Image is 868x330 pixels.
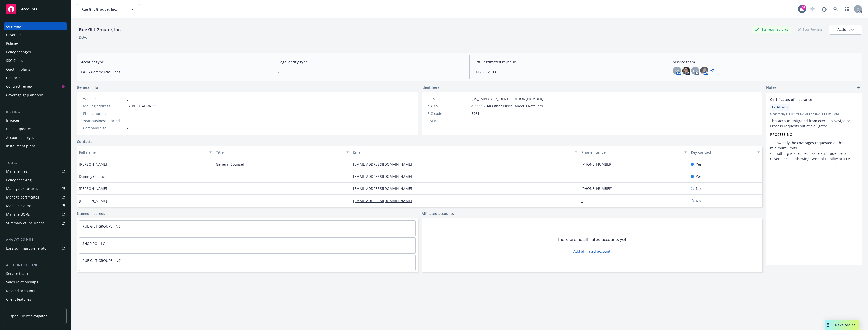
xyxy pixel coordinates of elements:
a: Report a Bug [819,4,829,14]
a: Manage claims [4,202,67,210]
strong: PROCESSING [770,132,792,137]
a: [PHONE_NUMBER] [581,186,617,191]
div: Full name [79,150,206,155]
div: Coverage [6,31,22,39]
a: [EMAIL_ADDRESS][DOMAIN_NAME] [353,174,416,179]
a: Named insureds [77,211,105,216]
a: +7 [710,69,714,72]
img: photo [682,67,690,75]
span: Notes [766,85,776,91]
div: Company size [83,125,125,131]
a: Account charges [4,134,67,142]
a: RUE GILT GROUPE, INC [82,224,121,229]
div: Policies [6,39,19,48]
div: CSLB [428,118,469,123]
span: Legal entity type [278,59,463,65]
a: [EMAIL_ADDRESS][DOMAIN_NAME] [353,198,416,203]
a: [PHONE_NUMBER] [581,162,617,167]
span: [STREET_ADDRESS] [127,103,159,109]
div: Certificates of InsuranceCertificatesUpdatedby [PERSON_NAME] on [DATE] 11:42 AMThis account migra... [766,93,862,165]
span: BH [674,68,680,73]
div: Billing [4,109,67,114]
div: Invoices [6,116,20,124]
span: Nova Assist [835,323,855,327]
span: Open Client Navigator [9,313,47,319]
a: Related accounts [4,287,67,295]
a: Add affiliated account [573,249,610,254]
div: Summary of insurance [6,219,44,227]
a: - [581,174,587,179]
button: Email [351,146,579,158]
div: Phone number [581,150,681,155]
div: Mailing address [83,103,125,109]
button: Full name [77,146,214,158]
button: Phone number [579,146,689,158]
div: Manage exposures [6,185,38,193]
div: Manage files [6,167,28,175]
a: Client features [4,295,67,303]
div: Actions [837,25,854,34]
div: Overview [6,22,22,30]
a: Installment plans [4,142,67,150]
a: Quoting plans [4,65,67,73]
span: There are no affiliated accounts yet [557,236,626,243]
span: P&C estimated revenue [476,59,661,65]
div: Business Insurance [752,26,791,33]
div: Account settings [4,262,67,268]
a: Start snowing [807,4,818,14]
span: General info [77,85,98,90]
a: Service team [4,270,67,278]
div: Service team [6,270,28,278]
span: Updated by [PERSON_NAME] on [DATE] 11:42 AM [770,112,858,116]
span: - [216,174,217,179]
a: Overview [4,22,67,30]
a: Summary of insurance [4,219,67,227]
div: Phone number [83,111,125,116]
div: Policy changes [6,48,31,56]
a: Policies [4,39,67,48]
a: [EMAIL_ADDRESS][DOMAIN_NAME] [353,162,416,167]
span: P&C - Commercial lines [81,69,266,75]
div: Tools [4,160,67,165]
div: Client features [6,295,31,303]
span: Yes [696,162,702,167]
a: Contacts [4,74,67,82]
div: Billing updates [6,125,32,133]
div: Loss summary generator [6,244,48,252]
span: - [471,118,473,123]
a: Switch app [842,4,852,14]
div: Year business started [83,118,125,123]
div: NAICS [428,103,469,109]
a: Accounts [4,2,67,16]
a: Contract review [4,82,67,91]
a: Sales relationships [4,278,67,286]
span: [PERSON_NAME] [79,186,107,191]
a: SHOP PO, LLC [82,241,105,246]
div: Rue Gilt Groupe, Inc. [77,26,123,33]
div: Coverage gap analysis [6,91,44,99]
span: Account type [81,59,266,65]
div: SSC Cases [6,57,23,65]
a: SSC Cases [4,57,67,65]
div: Quoting plans [6,65,30,73]
a: Loss summary generator [4,244,67,252]
a: Invoices [4,116,67,124]
a: Policy checking [4,176,67,184]
span: Manage exposures [4,185,67,193]
div: 32 [801,5,806,10]
div: Manage claims [6,202,32,210]
p: • Show only the coverages requested at the minimum limits • If nothing is specified, issue an "Ev... [770,140,858,161]
span: Certificates [772,105,788,109]
div: Contract review [6,82,33,91]
span: Accounts [21,7,37,11]
a: Coverage [4,31,67,39]
span: [PERSON_NAME] [79,162,107,167]
span: 459999 - All Other Miscellaneous Retailers [471,103,543,109]
div: Key contact [691,150,754,155]
span: Identifiers [422,85,439,90]
div: Sales relationships [6,278,38,286]
span: - [278,69,463,75]
div: Manage certificates [6,193,39,201]
span: No [696,186,701,191]
a: - [127,96,128,101]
